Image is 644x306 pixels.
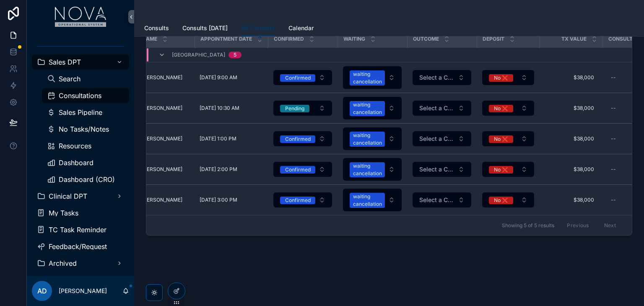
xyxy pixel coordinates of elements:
[42,155,129,170] a: Dashboard
[419,135,454,143] span: Select a Consultation Outcome
[343,188,402,212] a: Select Button
[482,131,535,147] a: Select Button
[59,92,101,99] span: Consultations
[27,34,134,276] div: scrollable content
[343,158,402,181] button: Select Button
[49,260,77,267] span: Archived
[482,162,534,177] button: Select Button
[412,131,472,147] a: Select Button
[49,210,78,216] span: My Tasks
[273,192,332,208] a: Select Button
[142,135,182,142] span: [PERSON_NAME]
[59,126,109,132] span: No Tasks/Notes
[59,143,91,149] span: Resources
[32,239,129,254] a: Feedback/Request
[483,36,504,42] span: Deposit
[482,161,535,177] a: Select Button
[285,135,311,143] div: Confirmed
[200,166,237,173] span: [DATE] 2:00 PM
[142,105,190,112] a: [PERSON_NAME]
[42,105,129,120] a: Sales Pipeline
[548,74,594,81] span: $38,000
[55,7,106,27] img: App logo
[172,52,225,58] span: [GEOGRAPHIC_DATA]
[545,101,597,115] a: $38,000
[494,135,508,143] div: No ❌
[142,74,190,81] a: [PERSON_NAME]
[343,36,365,42] span: Waiting
[49,59,81,65] span: Sales DPT
[353,70,382,86] div: waiting cancellation
[32,205,129,220] a: My Tasks
[343,96,402,120] a: Select Button
[548,166,594,173] span: $38,000
[42,172,129,187] a: Dashboard (CRO)
[353,162,382,177] div: waiting cancellation
[419,104,454,112] span: Select a Consultation Outcome
[273,161,332,177] a: Select Button
[353,132,382,147] div: waiting cancellation
[273,192,332,207] button: Select Button
[419,73,454,82] span: Select a Consultation Outcome
[494,105,508,112] div: No ❌
[142,166,182,173] span: [PERSON_NAME]
[200,166,263,173] a: [DATE] 2:00 PM
[482,131,534,146] button: Select Button
[144,24,169,32] span: Consults
[32,256,129,271] a: Archived
[413,162,471,177] button: Select Button
[545,193,597,207] a: $38,000
[241,24,275,32] span: All Consults
[200,135,236,142] span: [DATE] 1:00 PM
[37,286,47,296] span: AD
[200,105,239,112] span: [DATE] 10:30 AM
[49,193,87,200] span: Clinical DPT
[482,100,535,116] a: Select Button
[343,189,402,211] button: Select Button
[273,162,332,177] button: Select Button
[182,21,228,37] a: Consults [DATE]
[49,226,106,233] span: TC Task Reminder
[59,75,80,82] span: Search
[200,74,237,81] span: [DATE] 9:00 AM
[611,74,616,81] div: --
[419,196,454,204] span: Select a Consultation Outcome
[142,197,182,203] span: [PERSON_NAME]
[482,70,534,85] button: Select Button
[142,135,190,142] a: [PERSON_NAME]
[412,161,472,177] a: Select Button
[611,135,616,142] div: --
[502,222,554,229] span: Showing 5 of 5 results
[142,36,157,42] span: Name
[142,105,182,112] span: [PERSON_NAME]
[611,197,616,203] div: --
[494,74,508,82] div: No ❌
[343,66,402,89] a: Select Button
[42,71,129,86] a: Search
[482,70,535,86] a: Select Button
[200,105,263,112] a: [DATE] 10:30 AM
[285,197,311,204] div: Confirmed
[234,52,236,58] div: 5
[200,36,252,42] span: Appointment Date
[611,105,616,112] div: --
[482,101,534,116] button: Select Button
[494,166,508,174] div: No ❌
[241,21,275,36] a: All Consults
[413,101,471,116] button: Select Button
[343,127,402,150] button: Select Button
[343,66,402,89] button: Select Button
[273,131,332,146] button: Select Button
[611,166,616,173] div: --
[545,71,597,84] a: $38,000
[32,54,129,70] a: Sales DPT
[42,138,129,153] a: Resources
[273,101,332,116] button: Select Button
[285,166,311,174] div: Confirmed
[200,197,263,203] a: [DATE] 3:00 PM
